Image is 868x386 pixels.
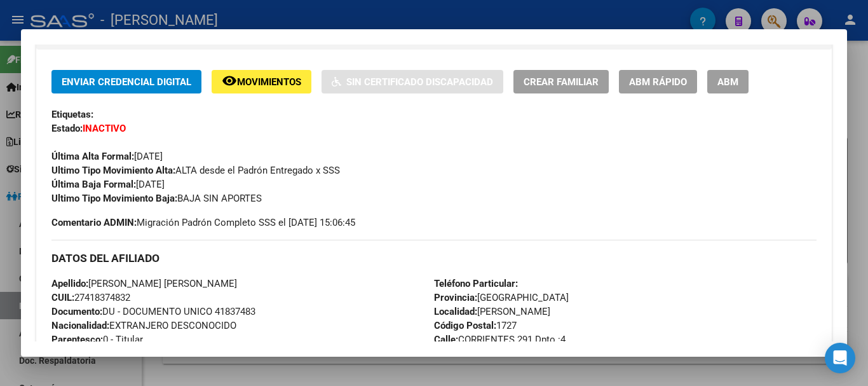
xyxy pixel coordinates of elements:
[707,70,749,93] button: ABM
[62,76,191,88] span: Enviar Credencial Digital
[51,151,163,162] span: [DATE]
[51,151,134,162] strong: Última Alta Formal:
[51,109,93,120] strong: Etiquetas:
[51,251,817,265] h3: DATOS DEL AFILIADO
[434,334,458,345] strong: Calle:
[51,70,201,93] button: Enviar Credencial Digital
[51,306,102,317] strong: Documento:
[434,278,518,289] strong: Teléfono Particular:
[51,334,143,345] span: 0 - Titular
[619,70,697,93] button: ABM Rápido
[513,70,609,93] button: Crear Familiar
[434,306,477,317] strong: Localidad:
[51,306,255,317] span: DU - DOCUMENTO UNICO 41837483
[434,320,496,331] strong: Código Postal:
[83,123,126,134] strong: INACTIVO
[222,73,237,88] mat-icon: remove_red_eye
[434,292,569,303] span: [GEOGRAPHIC_DATA]
[51,216,355,230] span: Migración Padrón Completo SSS el [DATE] 15:06:45
[524,76,599,88] span: Crear Familiar
[51,179,165,190] span: [DATE]
[434,306,550,317] span: [PERSON_NAME]
[346,76,493,88] span: Sin Certificado Discapacidad
[51,320,236,331] span: EXTRANJERO DESCONOCIDO
[51,193,177,204] strong: Ultimo Tipo Movimiento Baja:
[434,292,477,303] strong: Provincia:
[212,70,311,93] button: Movimientos
[322,70,503,93] button: Sin Certificado Discapacidad
[717,76,738,88] span: ABM
[629,76,687,88] span: ABM Rápido
[51,179,136,190] strong: Última Baja Formal:
[51,217,137,228] strong: Comentario ADMIN:
[825,343,855,373] div: Open Intercom Messenger
[51,165,175,176] strong: Ultimo Tipo Movimiento Alta:
[51,193,262,204] span: BAJA SIN APORTES
[51,292,74,303] strong: CUIL:
[237,76,301,88] span: Movimientos
[51,278,237,289] span: [PERSON_NAME] [PERSON_NAME]
[51,278,88,289] strong: Apellido:
[51,334,103,345] strong: Parentesco:
[51,320,109,331] strong: Nacionalidad:
[434,320,517,331] span: 1727
[51,292,130,303] span: 27418374832
[51,165,340,176] span: ALTA desde el Padrón Entregado x SSS
[434,334,566,345] span: CORRIENTES 291 Dpto :4
[51,123,83,134] strong: Estado:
